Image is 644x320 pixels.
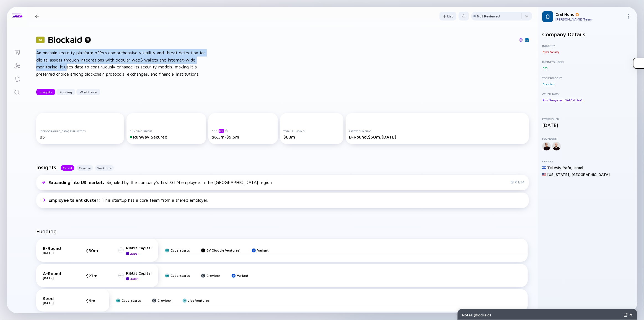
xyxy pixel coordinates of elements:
[152,298,171,303] a: Greylock
[542,160,633,163] div: Offices
[36,164,56,170] h2: Insights
[542,137,633,140] div: Founders
[542,97,564,103] div: Risk Management
[212,129,275,133] div: ARR
[7,59,27,72] a: Investor Map
[349,129,526,133] div: Latest Funding
[574,165,583,170] div: Israel
[43,296,71,301] div: Seed
[76,89,100,95] button: Workforce
[565,97,576,103] div: Web 3.0
[542,60,633,63] div: Business Model
[130,252,139,255] div: Leader
[170,273,190,278] div: Cyberstarts
[7,72,27,85] a: Reminders
[43,276,71,280] div: [DATE]
[547,165,573,170] div: Tel Aviv-Yafo ,
[542,76,633,80] div: Technologies
[48,180,273,185] div: Signaled by the company's first GTM employee in the [GEOGRAPHIC_DATA] region.
[165,273,190,278] a: Cyberstarts
[542,44,633,47] div: Industry
[555,17,624,21] div: [PERSON_NAME] Team
[555,12,624,17] div: Orel Nunu
[95,165,114,171] button: Workforce
[283,134,340,139] div: $83m
[118,245,152,255] a: Ribbit CapitalLeader
[252,248,269,252] a: Variant
[48,198,208,203] div: This startup has a core team from a shared employer.
[76,88,100,96] div: Workforce
[61,165,74,171] button: Recent
[630,314,633,316] img: Open Notes
[542,92,633,96] div: Other Tags
[526,39,528,42] img: Blockaid Linkedin Page
[182,298,210,303] a: Jibe Ventures
[542,49,560,55] div: Cyber Security
[157,298,171,303] div: Greylock
[56,89,75,95] button: Funding
[86,248,103,253] div: $50m
[40,129,121,133] div: [DEMOGRAPHIC_DATA] Employees
[36,88,55,96] div: Insights
[40,134,121,139] div: 85
[118,271,152,280] a: Ribbit CapitalLeader
[212,134,275,139] div: $6.3m-$9.5m
[188,298,210,303] div: Jibe Ventures
[43,271,71,276] div: A-Round
[519,38,523,42] img: Blockaid Website
[43,246,71,251] div: B-Round
[542,65,548,71] div: B2B
[439,12,456,21] button: List
[542,11,553,22] img: Orel Profile Picture
[77,165,93,171] button: Revenue
[542,117,633,121] div: Established
[511,180,524,184] div: Q1/24
[231,273,249,278] a: Variant
[86,273,103,278] div: $27m
[43,251,71,255] div: [DATE]
[7,45,27,59] a: Lists
[542,31,633,37] h2: Company Details
[576,97,583,103] div: SaaS
[542,173,546,176] img: United States Flag
[206,248,240,252] div: GV (Google Ventures)
[201,273,220,278] a: Greylock
[257,248,269,252] div: Variant
[130,277,139,280] div: Leader
[571,172,610,177] div: [GEOGRAPHIC_DATA]
[86,298,103,303] div: $6m
[56,88,75,96] div: Funding
[7,85,27,99] a: Search
[43,301,71,305] div: [DATE]
[36,228,57,234] h2: Funding
[462,313,622,317] div: Notes ( Blockaid )
[237,273,249,278] div: Variant
[48,198,101,203] span: Employee talent cluster :
[624,313,628,317] img: Expand Notes
[542,166,546,170] img: Israel Flag
[48,34,82,45] h1: Blockaid
[36,37,45,43] div: 56
[130,129,203,133] div: Funding Status
[349,134,526,139] div: B-Round, $50m, [DATE]
[477,14,500,18] div: Not Reviewed
[130,134,203,139] div: Runway Secured
[219,129,224,133] div: beta
[116,298,141,303] a: Cyberstarts
[170,248,190,252] div: Cyberstarts
[283,129,340,133] div: Total Funding
[36,49,213,78] div: An onchain security platform offers comprehensive visibility and threat detection for digital ass...
[36,89,55,95] button: Insights
[206,273,220,278] div: Greylock
[121,298,141,303] div: Cyberstarts
[626,14,631,19] img: Menu
[542,122,633,128] div: [DATE]
[547,172,570,177] div: [US_STATE] ,
[126,245,152,250] div: Ribbit Capital
[48,180,105,185] span: Expanding into US market :
[542,81,556,87] div: Blockchain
